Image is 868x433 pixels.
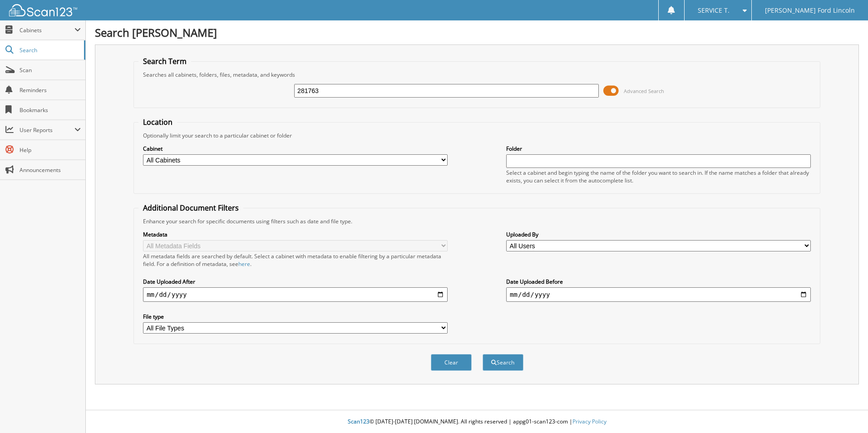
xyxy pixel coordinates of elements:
[765,8,855,13] span: [PERSON_NAME] Ford Lincoln
[138,56,191,66] legend: Search Term
[143,231,448,238] label: Metadata
[483,354,523,371] button: Search
[143,252,448,268] div: All metadata fields are searched by default. Select a cabinet with metadata to enable filtering b...
[9,4,77,16] img: scan123-logo-white.svg
[143,145,448,153] label: Cabinet
[506,278,811,285] label: Date Uploaded Before
[138,217,815,225] div: Enhance your search for specific documents using filters such as date and file type.
[138,71,815,79] div: Searches all cabinets, folders, files, metadata, and keywords
[506,287,811,302] input: end
[143,313,448,320] label: File type
[506,145,811,153] label: Folder
[86,411,868,433] div: © [DATE]-[DATE] [DOMAIN_NAME]. All rights reserved | appg01-scan123-com |
[20,26,74,34] span: Cabinets
[20,66,81,74] span: Scan
[698,8,730,13] span: SERVICE T.
[20,146,81,154] span: Help
[20,86,81,94] span: Reminders
[20,46,79,54] span: Search
[143,278,448,285] label: Date Uploaded After
[348,418,370,425] span: Scan123
[20,106,81,114] span: Bookmarks
[431,354,472,371] button: Clear
[238,260,250,268] a: here
[95,25,859,40] h1: Search [PERSON_NAME]
[138,117,177,127] legend: Location
[138,132,815,139] div: Optionally limit your search to a particular cabinet or folder
[20,166,81,174] span: Announcements
[624,88,664,94] span: Advanced Search
[20,126,74,134] span: User Reports
[138,203,243,213] legend: Additional Document Filters
[143,287,448,302] input: start
[506,231,811,238] label: Uploaded By
[506,169,811,184] div: Select a cabinet and begin typing the name of the folder you want to search in. If the name match...
[823,389,868,433] iframe: Chat Widget
[572,418,607,425] a: Privacy Policy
